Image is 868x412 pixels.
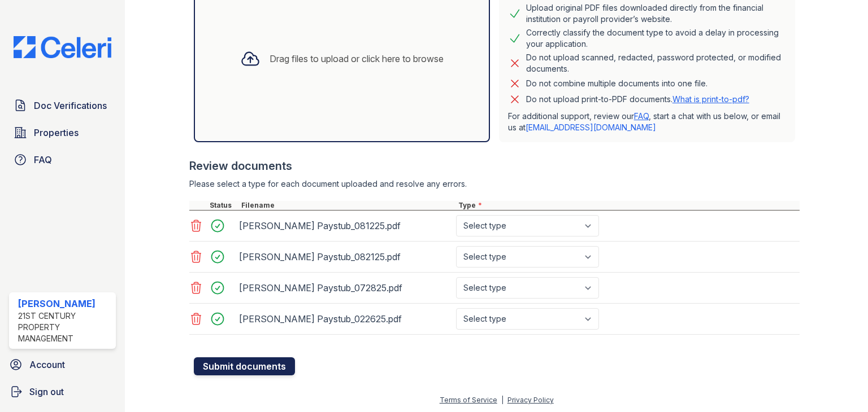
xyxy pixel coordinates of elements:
[270,52,444,65] div: Drag files to upload or click here to browse
[189,158,800,174] div: Review documents
[508,111,786,133] p: For additional support, review our , start a chat with us below, or email us at
[239,279,452,297] div: [PERSON_NAME] Paystub_072825.pdf
[34,153,52,166] span: FAQ
[34,99,107,112] span: Doc Verifications
[239,248,452,266] div: [PERSON_NAME] Paystub_082125.pdf
[456,201,800,210] div: Type
[207,201,239,210] div: Status
[526,77,708,90] div: Do not combine multiple documents into one file.
[9,148,116,171] a: FAQ
[239,310,452,328] div: [PERSON_NAME] Paystub_022625.pdf
[194,357,295,375] button: Submit documents
[34,126,79,139] span: Properties
[526,122,656,132] a: [EMAIL_ADDRESS][DOMAIN_NAME]
[526,2,786,25] div: Upload original PDF files downloaded directly from the financial institution or payroll provider’...
[5,353,120,376] a: Account
[526,94,749,105] p: Do not upload print-to-PDF documents.
[29,385,64,398] span: Sign out
[29,358,65,371] span: Account
[239,201,456,210] div: Filename
[189,178,800,190] div: Please select a type for each document uploaded and resolve any errors.
[18,310,111,344] div: 21st Century Property Management
[526,27,786,50] div: Correctly classify the document type to avoid a delay in processing your application.
[5,36,120,58] img: CE_Logo_Blue-a8612792a0a2168367f1c8372b55b34899dd931a85d93a1a3d3e32e68fde9ad4.png
[526,52,786,74] div: Do not upload scanned, redacted, password protected, or modified documents.
[672,94,749,104] a: What is print-to-pdf?
[634,111,649,121] a: FAQ
[239,217,452,235] div: [PERSON_NAME] Paystub_081225.pdf
[501,396,504,404] div: |
[5,380,120,403] a: Sign out
[507,396,554,404] a: Privacy Policy
[18,297,111,310] div: [PERSON_NAME]
[9,121,116,144] a: Properties
[440,396,497,404] a: Terms of Service
[9,94,116,117] a: Doc Verifications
